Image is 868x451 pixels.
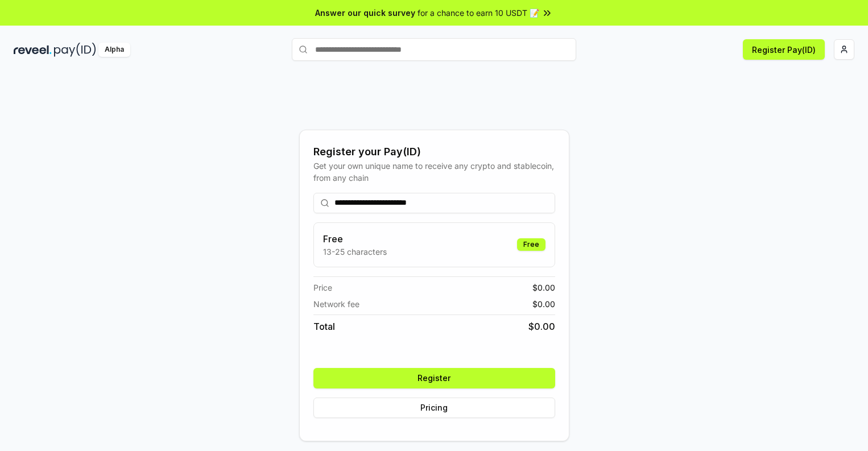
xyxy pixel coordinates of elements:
[532,282,555,293] span: $ 0.00
[313,398,555,418] button: Pricing
[313,160,555,184] div: Get your own unique name to receive any crypto and stablecoin, from any chain
[743,39,825,60] button: Register Pay(ID)
[313,368,555,388] button: Register
[315,7,415,19] span: Answer our quick survey
[54,43,96,57] img: pay_id
[98,43,130,57] div: Alpha
[313,282,332,293] span: Price
[517,238,545,251] div: Free
[418,7,539,19] span: for a chance to earn 10 USDT 📝
[528,320,555,333] span: $ 0.00
[323,246,387,258] p: 13-25 characters
[313,144,555,160] div: Register your Pay(ID)
[323,232,387,246] h3: Free
[14,43,52,57] img: reveel_dark
[532,298,555,310] span: $ 0.00
[313,320,335,333] span: Total
[313,298,359,310] span: Network fee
